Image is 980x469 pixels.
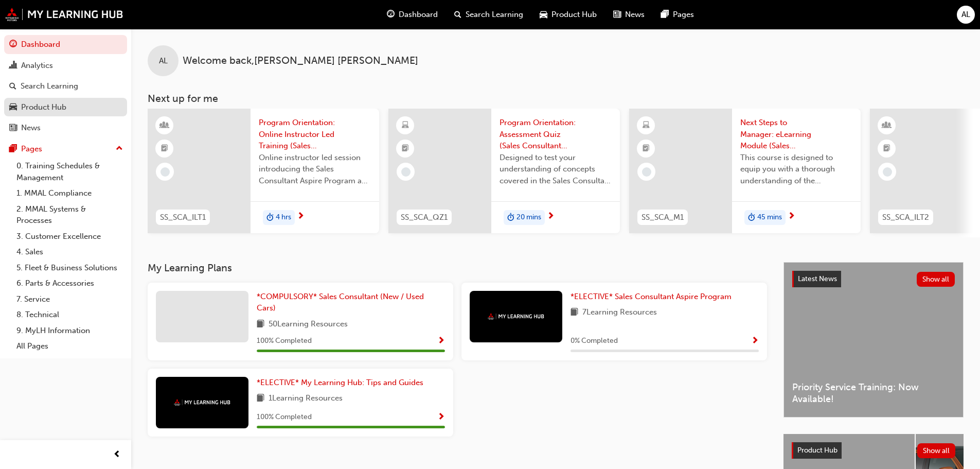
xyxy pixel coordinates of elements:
span: Search Learning [466,9,523,21]
a: 0. Training Schedules & Management [12,158,127,185]
a: *ELECTIVE* Sales Consultant Aspire Program [571,291,736,303]
span: Welcome back , [PERSON_NAME] [PERSON_NAME] [183,55,418,67]
span: guage-icon [387,8,395,21]
span: book-icon [571,306,578,319]
a: Latest NewsShow all [792,271,955,287]
span: Online instructor led session introducing the Sales Consultant Aspire Program and outlining what ... [259,152,371,187]
a: Dashboard [4,35,127,54]
button: DashboardAnalyticsSearch LearningProduct HubNews [4,33,127,140]
a: Analytics [4,56,127,75]
span: guage-icon [9,40,17,49]
span: learningRecordVerb_NONE-icon [161,167,170,177]
span: *ELECTIVE* Sales Consultant Aspire Program [571,292,732,301]
span: SS_SCA_QZ1 [401,212,448,223]
span: chart-icon [9,61,17,71]
a: 9. MyLH Information [12,323,127,339]
span: *ELECTIVE* My Learning Hub: Tips and Guides [257,378,423,387]
span: car-icon [9,103,17,112]
span: Show Progress [437,413,445,422]
a: *COMPULSORY* Sales Consultant (New / Used Cars) [257,291,445,314]
a: Product HubShow all [792,442,955,459]
span: learningRecordVerb_NONE-icon [401,167,411,177]
span: *COMPULSORY* Sales Consultant (New / Used Cars) [257,292,424,313]
span: next-icon [297,212,305,221]
span: car-icon [540,8,547,21]
span: 0 % Completed [571,335,618,347]
span: booktick-icon [883,142,890,155]
span: 45 mins [757,212,782,223]
a: Product Hub [4,98,127,117]
span: learningResourceType_ELEARNING-icon [643,119,650,132]
span: learningResourceType_INSTRUCTOR_LED-icon [883,119,890,132]
span: 20 mins [516,212,541,223]
span: pages-icon [9,145,17,154]
span: booktick-icon [402,142,409,155]
span: learningRecordVerb_NONE-icon [883,167,892,177]
span: search-icon [9,82,16,91]
span: Program Orientation: Online Instructor Led Training (Sales Consultant Aspire Program) [259,117,371,152]
span: news-icon [613,8,621,21]
a: search-iconSearch Learning [446,4,531,25]
span: learningResourceType_INSTRUCTOR_LED-icon [161,119,168,132]
span: Show Progress [751,337,759,346]
a: 2. MMAL Systems & Processes [12,201,127,229]
a: Search Learning [4,77,127,96]
div: News [21,122,41,134]
div: Pages [21,143,42,155]
span: Dashboard [399,9,438,21]
span: booktick-icon [643,142,650,155]
button: Show Progress [437,411,445,424]
div: Analytics [21,60,53,72]
span: Latest News [798,274,837,283]
span: learningRecordVerb_NONE-icon [642,167,651,177]
img: mmal [5,8,123,21]
h3: Next up for me [131,93,980,105]
h3: My Learning Plans [148,262,767,274]
a: Latest NewsShow allPriority Service Training: Now Available! [783,262,964,418]
span: SS_SCA_ILT1 [160,212,206,223]
span: 100 % Completed [257,335,312,347]
a: News [4,118,127,137]
a: 8. Technical [12,307,127,323]
span: 1 Learning Resources [269,392,343,405]
a: SS_SCA_QZ1Program Orientation: Assessment Quiz (Sales Consultant Aspire Program)Designed to test ... [388,109,620,233]
span: duration-icon [748,211,755,224]
span: 100 % Completed [257,411,312,423]
span: 4 hrs [276,212,291,223]
a: guage-iconDashboard [379,4,446,25]
button: Show all [917,443,956,458]
a: 5. Fleet & Business Solutions [12,260,127,276]
a: 1. MMAL Compliance [12,185,127,201]
span: AL [961,9,970,21]
span: Designed to test your understanding of concepts covered in the Sales Consultant Aspire Program 'P... [500,152,612,187]
span: Product Hub [551,9,597,21]
span: booktick-icon [161,142,168,155]
button: Show Progress [437,335,445,348]
span: up-icon [116,142,123,155]
button: Show all [917,272,955,287]
a: pages-iconPages [653,4,702,25]
button: Pages [4,140,127,159]
a: SS_SCA_ILT1Program Orientation: Online Instructor Led Training (Sales Consultant Aspire Program)O... [148,109,379,233]
a: 3. Customer Excellence [12,229,127,245]
img: mmal [488,313,544,320]
img: mmal [174,399,230,406]
span: duration-icon [266,211,274,224]
span: learningResourceType_ELEARNING-icon [402,119,409,132]
span: 50 Learning Resources [269,318,348,331]
span: Priority Service Training: Now Available! [792,381,955,405]
span: prev-icon [113,448,121,461]
a: news-iconNews [605,4,653,25]
span: Product Hub [797,446,838,455]
span: 7 Learning Resources [582,306,657,319]
a: *ELECTIVE* My Learning Hub: Tips and Guides [257,377,427,389]
span: AL [159,55,168,67]
a: car-iconProduct Hub [531,4,605,25]
span: book-icon [257,392,264,405]
span: SS_SCA_ILT2 [882,212,929,223]
span: news-icon [9,124,17,133]
div: Product Hub [21,101,66,113]
span: duration-icon [507,211,514,224]
a: 7. Service [12,291,127,307]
